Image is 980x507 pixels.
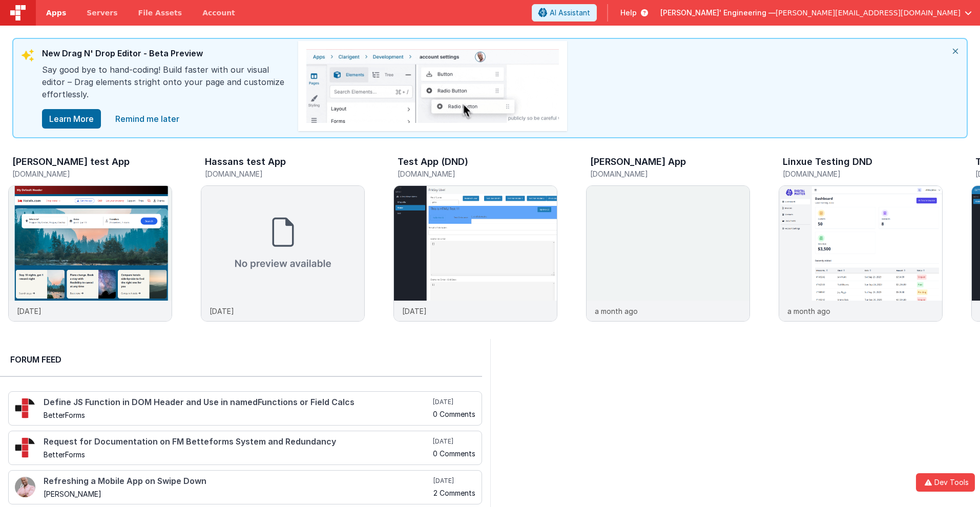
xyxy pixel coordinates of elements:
[44,398,431,407] h4: Define JS Function in DOM Header and Use in namedFunctions or Field Calcs
[787,306,830,316] p: a month ago
[595,306,638,316] p: a month ago
[42,109,101,129] button: Learn More
[590,157,686,167] h3: [PERSON_NAME] App
[398,157,468,167] h3: Test App (DND)
[44,490,431,498] h5: [PERSON_NAME]
[44,437,431,447] h4: Request for Documentation on FM Betteforms System and Redundancy
[87,8,117,18] span: Servers
[783,170,943,178] h5: [DOMAIN_NAME]
[776,8,961,18] span: [PERSON_NAME][EMAIL_ADDRESS][DOMAIN_NAME]
[620,8,637,18] span: Help
[433,477,475,485] h5: [DATE]
[205,170,365,178] h5: [DOMAIN_NAME]
[210,306,234,316] p: [DATE]
[12,157,130,167] h3: [PERSON_NAME] test App
[433,410,475,418] h5: 0 Comments
[944,39,967,64] i: close
[42,47,288,64] div: New Drag N' Drop Editor - Beta Preview
[433,450,475,457] h5: 0 Comments
[44,451,431,458] h5: BetterForms
[783,157,872,167] h3: Linxue Testing DND
[205,157,286,167] h3: Hassans test App
[109,109,185,129] a: close
[15,398,35,418] img: 295_2.png
[660,8,776,18] span: [PERSON_NAME]' Engineering —
[42,64,288,109] div: Say good bye to hand-coding! Build faster with our visual editor – Drag elements stright onto you...
[916,473,975,492] button: Dev Tools
[550,8,590,18] span: AI Assistant
[8,470,482,504] a: Refreshing a Mobile App on Swipe Down [PERSON_NAME] [DATE] 2 Comments
[433,398,475,406] h5: [DATE]
[532,4,597,22] button: AI Assistant
[138,8,182,18] span: File Assets
[10,353,472,366] h2: Forum Feed
[15,437,35,458] img: 295_2.png
[44,411,431,419] h5: BetterForms
[433,489,475,497] h5: 2 Comments
[8,431,482,465] a: Request for Documentation on FM Betteforms System and Redundancy BetterForms [DATE] 0 Comments
[660,8,972,18] button: [PERSON_NAME]' Engineering — [PERSON_NAME][EMAIL_ADDRESS][DOMAIN_NAME]
[46,8,66,18] span: Apps
[44,477,431,486] h4: Refreshing a Mobile App on Swipe Down
[8,391,482,426] a: Define JS Function in DOM Header and Use in namedFunctions or Field Calcs BetterForms [DATE] 0 Co...
[398,170,557,178] h5: [DOMAIN_NAME]
[402,306,427,316] p: [DATE]
[433,437,475,446] h5: [DATE]
[590,170,750,178] h5: [DOMAIN_NAME]
[15,477,35,497] img: 411_2.png
[12,170,172,178] h5: [DOMAIN_NAME]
